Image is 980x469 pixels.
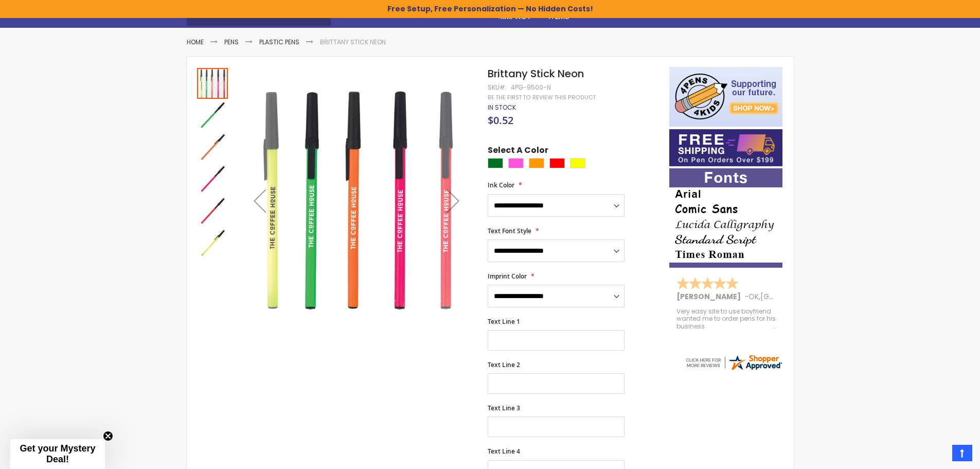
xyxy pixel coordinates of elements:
button: Close teaser [103,431,113,441]
span: Text Line 4 [488,447,520,456]
div: Very easy site to use boyfriend wanted me to order pens for his business [676,308,776,330]
span: [PERSON_NAME] [676,291,744,302]
span: Text Line 1 [488,317,520,326]
div: Brittany Stick Neon [197,195,229,227]
a: Be the first to review this product [488,94,596,101]
span: Select A Color [488,145,548,159]
a: Plastic Pens [259,38,299,46]
div: Brittany Stick Neon [197,163,229,195]
img: Brittany Stick Neon [197,196,228,227]
a: Home [187,38,204,46]
strong: SKU [488,83,507,92]
img: 4pens 4 kids [669,67,782,127]
div: Red [549,158,565,168]
div: 4PG-9500-N [511,83,551,92]
span: Brittany Stick Neon [488,66,584,81]
img: Free shipping on orders over $199 [669,129,782,166]
img: 4pens.com widget logo [684,353,783,372]
span: Get your Mystery Deal! [20,443,95,464]
div: Get your Mystery Deal!Close teaser [10,439,105,469]
div: Brittany Stick Neon [197,131,229,163]
span: Ink Color [488,181,514,189]
a: 4pens.com certificate URL [684,365,783,374]
div: Brittany Stick Neon [197,227,228,258]
img: Brittany Stick Neon [197,164,228,195]
img: Brittany Stick Neon [197,132,228,163]
span: OK [749,291,759,302]
img: Brittany Stick Neon [239,82,474,317]
div: Orange [529,158,544,168]
div: Next [433,67,474,334]
div: Pink [508,158,524,168]
span: Text Font Style [488,227,531,235]
a: Top [952,445,972,461]
span: - , [744,291,836,302]
div: Green [488,158,503,168]
div: Previous [239,67,280,334]
span: $0.52 [488,113,513,127]
span: Text Line 2 [488,360,520,369]
span: Text Line 3 [488,404,520,412]
span: Imprint Color [488,272,527,281]
a: Pens [224,38,239,46]
li: Brittany Stick Neon [320,38,386,46]
img: Brittany Stick Neon [197,228,228,258]
div: Brittany Stick Neon [197,99,229,131]
div: Availability [488,103,516,112]
div: Brittany Stick Neon [197,67,229,99]
span: In stock [488,103,516,112]
div: Yellow [570,158,585,168]
span: [GEOGRAPHIC_DATA] [760,291,836,302]
img: font-personalization-examples [669,168,782,268]
img: Brittany Stick Neon [197,100,228,131]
